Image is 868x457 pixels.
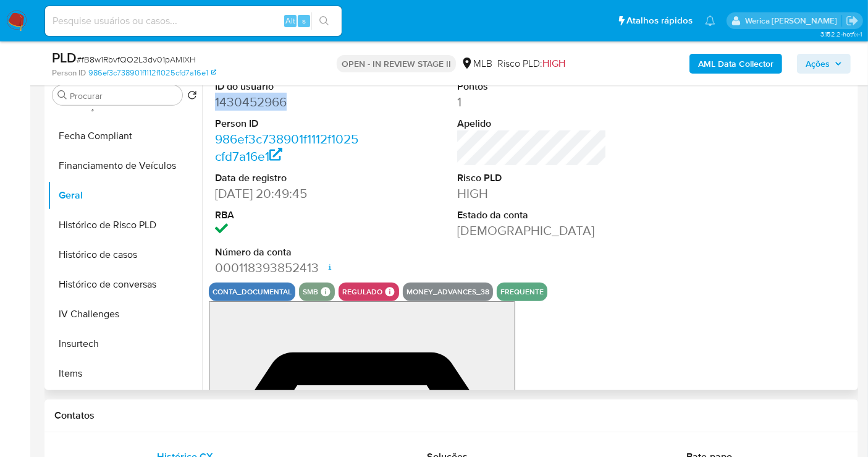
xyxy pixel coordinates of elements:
[70,90,177,101] input: Procurar
[215,259,364,276] dd: 000118393852413
[215,208,364,222] dt: RBA
[77,53,196,66] span: # fB8w1RbvfQO2L3dv01pAMlXH
[48,210,202,240] button: Histórico de Risco PLD
[48,151,202,181] button: Financiamento de Veículos
[48,299,202,329] button: IV Challenges
[285,15,295,27] span: Alt
[215,246,364,259] dt: Número da conta
[337,55,456,72] p: OPEN - IN REVIEW STAGE II
[52,48,77,67] b: PLD
[215,93,364,111] dd: 1430452966
[457,222,607,239] dd: [DEMOGRAPHIC_DATA]
[215,185,364,202] dd: [DATE] 20:49:45
[213,289,292,294] button: conta_documental
[846,14,859,27] a: Sair
[797,54,851,74] button: Ações
[215,117,364,130] dt: Person ID
[48,388,202,418] button: KYC
[457,171,607,185] dt: Risco PLD
[311,12,337,30] button: search-icon
[457,208,607,222] dt: Estado da conta
[303,289,318,294] button: smb
[542,56,565,70] span: HIGH
[48,270,202,299] button: Histórico de conversas
[457,117,607,130] dt: Apelido
[457,185,607,202] dd: HIGH
[457,80,607,93] dt: Pontos
[48,240,202,270] button: Histórico de casos
[48,329,202,359] button: Insurtech
[407,289,489,294] button: money_advances_38
[48,359,202,388] button: Items
[48,121,202,151] button: Fecha Compliant
[497,57,565,70] span: Risco PLD:
[57,90,67,100] button: Procurar
[52,67,86,79] b: Person ID
[48,181,202,210] button: Geral
[457,93,607,111] dd: 1
[215,80,364,93] dt: ID do usuário
[45,13,342,29] input: Pesquise usuários ou casos...
[689,54,782,74] button: AML Data Collector
[302,15,306,27] span: s
[54,409,848,422] h1: Contatos
[806,54,830,74] span: Ações
[88,67,216,79] a: 986ef3c738901f1112f1025cfd7a16e1
[215,171,364,185] dt: Data de registro
[500,289,544,294] button: frequente
[698,54,773,74] b: AML Data Collector
[745,15,841,27] p: werica.jgaldencio@mercadolivre.com
[820,29,862,39] span: 3.152.2-hotfix-1
[705,15,715,26] a: Notificações
[187,90,197,104] button: Retornar ao pedido padrão
[626,14,693,27] span: Atalhos rápidos
[215,130,358,165] a: 986ef3c738901f1112f1025cfd7a16e1
[342,289,382,294] button: regulado
[461,57,492,70] div: MLB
